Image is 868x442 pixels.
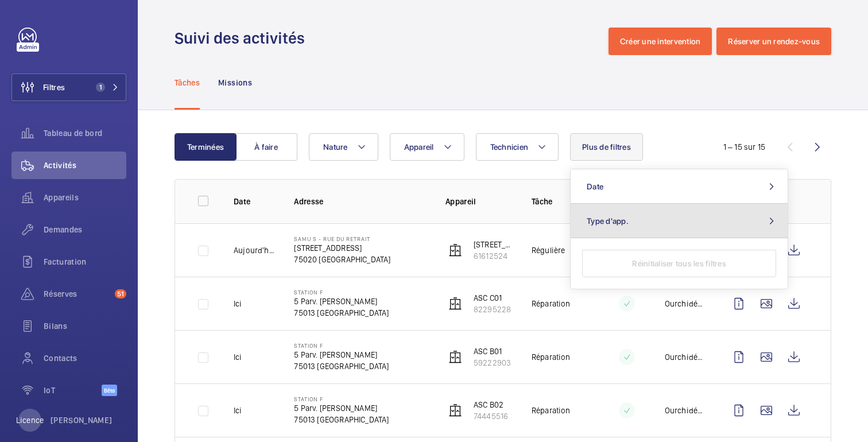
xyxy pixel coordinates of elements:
[474,305,511,314] font: 82295228
[587,182,603,191] span: Date
[175,78,200,87] font: Tâches
[294,235,370,242] font: Samu S - Rue du retrait
[294,362,389,371] font: 75013 [GEOGRAPHIC_DATA]
[234,299,242,308] font: Ici
[582,142,631,152] font: Plus de filtres
[104,387,115,394] font: Bêta
[294,243,362,253] font: [STREET_ADDRESS]
[474,358,511,367] font: 59222903
[728,37,820,46] font: Réserver un rendez-vous
[44,321,67,331] font: Bilans
[404,142,434,152] font: Appareil
[294,350,377,359] font: 5 Parv. [PERSON_NAME]
[723,142,765,152] font: 1 – 15 sur 15
[571,204,788,238] button: Type d'app.
[716,28,831,55] button: Réserver un rendez-vous
[117,290,124,298] font: 51
[448,350,462,364] img: elevator.svg
[532,299,571,308] font: Réparation
[44,225,83,234] font: Demandes
[665,299,726,308] font: Ourchidée amine
[587,216,629,226] span: Type d'app.
[474,293,502,303] font: ASC C01
[175,133,237,161] button: Terminées
[532,406,571,415] font: Réparation
[99,83,102,91] font: 1
[476,133,559,161] button: Technicien
[571,169,788,204] button: Date
[44,129,102,138] font: Tableau de bord
[474,240,541,249] font: [STREET_ADDRESS]
[234,197,250,206] font: Date
[665,406,726,415] font: Ourchidée amine
[532,352,571,362] font: Réparation
[234,352,242,362] font: Ici
[474,251,507,261] font: 61612524
[448,243,462,257] img: elevator.svg
[294,415,389,424] font: 75013 [GEOGRAPHIC_DATA]
[294,197,323,206] font: Adresse
[390,133,464,161] button: Appareil
[474,347,502,356] font: ASC B01
[235,133,297,161] button: À faire
[11,73,126,101] button: Filtres1
[44,193,79,202] font: Appareils
[16,416,44,425] font: Licence
[570,133,643,161] button: Plus de filtres
[187,142,224,152] font: Terminées
[294,396,323,402] font: Station F
[532,246,565,255] font: Régulière
[448,404,462,417] img: elevator.svg
[234,246,276,255] font: Aujourd'hui
[445,197,476,206] font: Appareil
[294,289,323,296] font: Station F
[294,342,323,349] font: Station F
[294,255,390,264] font: 75020 [GEOGRAPHIC_DATA]
[51,416,113,425] font: [PERSON_NAME]
[43,83,65,92] font: Filtres
[490,142,529,152] font: Technicien
[448,297,462,311] img: elevator.svg
[44,257,87,266] font: Facturation
[309,133,378,161] button: Nature
[620,37,701,46] font: Créer une intervention
[234,406,242,415] font: Ici
[474,400,503,409] font: ASC B02
[609,28,712,55] button: Créer une intervention
[44,354,77,363] font: Contacts
[44,289,77,298] font: Réserves
[582,250,776,277] button: Réinitialiser tous les filtres
[294,297,377,306] font: 5 Parv. [PERSON_NAME]
[294,308,389,317] font: 75013 [GEOGRAPHIC_DATA]
[44,386,55,395] font: IoT
[254,142,278,152] font: À faire
[44,161,76,170] font: Activités
[532,197,553,206] font: Tâche
[323,142,348,152] font: Nature
[175,28,305,48] font: Suivi des activités
[474,412,508,421] font: 74445516
[218,78,252,87] font: Missions
[294,404,377,413] font: 5 Parv. [PERSON_NAME]
[665,352,726,362] font: Ourchidée amine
